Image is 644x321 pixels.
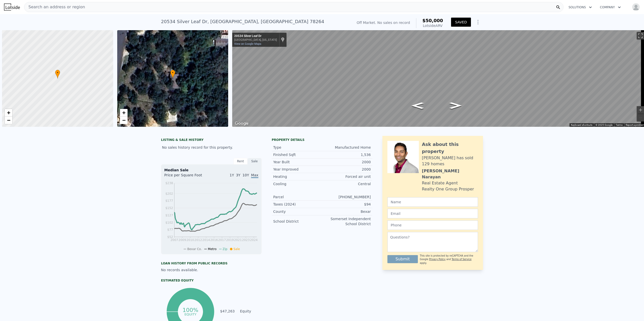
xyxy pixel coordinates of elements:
[234,238,242,242] tspan: 2021
[236,173,240,177] span: 3Y
[161,261,262,265] div: Loan history from public records
[322,202,371,207] div: $94
[422,23,443,28] div: Lotside ARV
[273,194,322,199] div: Parcel
[161,18,324,25] div: 20534 Silver Leaf Dr , [GEOGRAPHIC_DATA] , [GEOGRAPHIC_DATA] 78264
[422,168,478,180] div: [PERSON_NAME] Narayan
[234,34,277,38] div: 20534 Silver Leaf Dr
[230,173,234,177] span: 1Y
[422,141,478,155] div: Ask about this property
[122,109,125,116] span: +
[161,267,262,272] div: No records available.
[322,145,371,150] div: Manufactured Home
[202,238,210,242] tspan: 2014
[322,152,371,157] div: 1,536
[272,138,372,142] div: Property details
[322,167,371,172] div: 2000
[571,123,592,127] button: Keyboard shortcuts
[165,221,173,224] tspan: $102
[165,192,173,195] tspan: $202
[5,116,12,124] a: Zoom out
[248,158,262,165] div: Sale
[322,181,371,186] div: Central
[251,173,258,178] span: Max
[186,238,194,242] tspan: 2010
[165,181,173,185] tspan: $238
[161,138,262,143] div: LISTING & SALE HISTORY
[234,42,261,46] a: View on Google Maps
[273,181,322,186] div: Cooling
[273,159,322,165] div: Year Built
[243,173,249,177] span: 10Y
[164,168,258,173] div: Median Sale
[233,120,250,127] img: Google
[596,3,625,12] button: Company
[171,238,178,242] tspan: 2007
[632,3,640,11] img: avatar
[250,238,258,242] tspan: 2024
[444,101,467,110] path: Go South, Silver Leaf Dr
[322,194,371,199] div: [PHONE_NUMBER]
[183,307,198,313] tspan: 100%
[120,116,128,124] a: Zoom out
[322,209,371,214] div: Bexar
[167,228,173,231] tspan: $77
[242,238,250,242] tspan: 2023
[273,219,322,224] div: School District
[184,312,196,316] tspan: equity
[281,37,285,43] a: Show location on map
[194,238,202,242] tspan: 2012
[178,238,186,242] tspan: 2009
[422,18,443,23] span: $50,000
[273,145,322,150] div: Type
[420,254,478,265] div: This site is protected by reCAPTCHA and the Google and apply.
[429,258,446,261] a: Privacy Policy
[616,124,623,126] a: Terms (opens in new tab)
[165,214,173,217] tspan: $127
[565,3,596,12] button: Solutions
[273,174,322,179] div: Heating
[122,117,125,123] span: −
[273,209,322,214] div: County
[170,70,175,75] span: •
[239,308,262,314] td: Equity
[220,308,235,314] td: $47,263
[452,258,471,261] a: Terms of Service
[273,202,322,207] div: Taxes (2024)
[273,167,322,172] div: Year Improved
[7,117,10,123] span: −
[595,124,613,126] span: © 2025 Google
[55,70,60,78] div: •
[161,143,262,152] div: No sales history record for this property.
[322,216,371,226] div: Somerset Independent School District
[167,235,173,239] tspan: $52
[387,209,478,218] input: Email
[233,120,250,127] a: Open this area in Google Maps (opens a new window)
[451,18,471,27] button: SAVED
[223,247,227,251] span: Zip
[322,159,371,165] div: 2000
[24,4,85,10] span: Search an address or region
[120,109,128,116] a: Zoom in
[387,220,478,230] input: Phone
[422,186,474,192] div: Realty One Group Prosper
[187,247,202,251] span: Bexar Co.
[322,174,371,179] div: Forced air unit
[273,152,322,157] div: Finished Sqft
[226,238,234,242] tspan: 2019
[210,238,218,242] tspan: 2016
[208,247,216,251] span: Metro
[5,109,12,116] a: Zoom in
[406,101,429,110] path: Go North, Silver Leaf Dr
[7,109,10,116] span: +
[357,20,410,25] div: Off Market. No sales on record
[164,173,211,181] div: Price per Square Foot
[161,278,262,283] div: Estimated Equity
[234,38,277,42] div: [GEOGRAPHIC_DATA], [US_STATE]
[387,197,478,207] input: Name
[473,17,483,27] button: Show Options
[233,158,248,165] div: Rent
[218,238,226,242] tspan: 2017
[4,4,20,11] img: Lotside
[165,206,173,210] tspan: $152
